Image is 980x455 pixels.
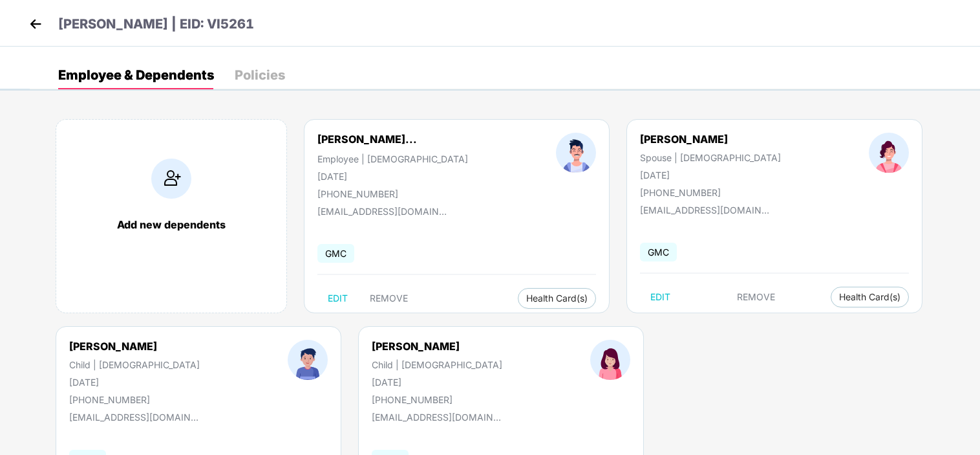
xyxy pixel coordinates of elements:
img: profileImage [288,340,328,380]
button: Health Card(s) [518,288,596,309]
span: REMOVE [370,293,408,304]
div: [PERSON_NAME] [69,340,200,353]
span: EDIT [650,292,670,302]
img: addIcon [151,159,191,199]
div: [PHONE_NUMBER] [69,394,200,405]
div: Employee | [DEMOGRAPHIC_DATA] [317,153,468,164]
p: [PERSON_NAME] | EID: VI5261 [58,14,254,34]
div: [PERSON_NAME] [372,340,502,353]
span: GMC [640,243,677,261]
div: [PERSON_NAME] [640,133,781,146]
div: Policies [235,69,285,82]
span: Health Card(s) [839,294,900,300]
span: Health Card(s) [526,295,588,302]
div: [DATE] [69,377,200,388]
div: [DATE] [372,377,502,388]
div: [EMAIL_ADDRESS][DOMAIN_NAME] [372,412,501,423]
div: [PERSON_NAME]... [317,133,417,146]
div: Add new dependents [69,218,273,231]
div: [PHONE_NUMBER] [372,394,502,405]
button: EDIT [317,288,358,309]
div: Child | [DEMOGRAPHIC_DATA] [69,359,200,370]
span: EDIT [328,293,348,304]
div: [PHONE_NUMBER] [317,188,468,199]
div: Spouse | [DEMOGRAPHIC_DATA] [640,152,781,163]
div: [EMAIL_ADDRESS][DOMAIN_NAME] [317,206,447,217]
span: GMC [317,244,354,263]
div: [PHONE_NUMBER] [640,187,781,198]
div: Child | [DEMOGRAPHIC_DATA] [372,359,502,370]
button: REMOVE [359,288,418,309]
img: profileImage [869,133,909,173]
button: Health Card(s) [831,287,909,307]
img: profileImage [590,340,630,380]
img: back [26,14,45,34]
div: [EMAIL_ADDRESS][DOMAIN_NAME] [69,412,198,423]
div: Employee & Dependents [58,69,214,82]
button: EDIT [640,287,681,307]
div: [DATE] [317,171,468,182]
button: REMOVE [727,287,785,307]
div: [DATE] [640,170,781,181]
img: profileImage [556,133,596,173]
span: REMOVE [737,292,775,302]
div: [EMAIL_ADDRESS][DOMAIN_NAME] [640,205,769,216]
